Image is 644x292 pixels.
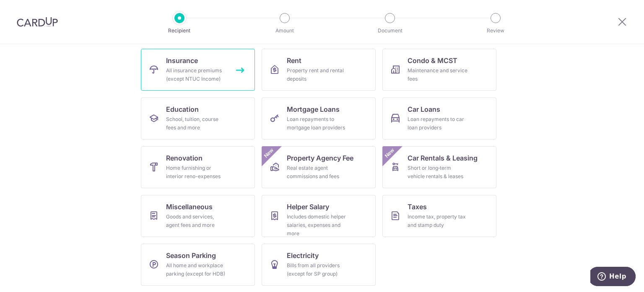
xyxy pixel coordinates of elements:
[19,6,36,13] span: Help
[141,195,255,237] a: MiscellaneousGoods and services, agent fees and more
[262,146,376,188] a: Property Agency FeeReal estate agent commissions and feesNew
[141,97,255,139] a: EducationSchool, tuition, course fees and more
[262,49,376,91] a: RentProperty rent and rental deposits
[166,66,226,83] div: All insurance premiums (except NTUC Income)
[166,55,198,66] span: Insurance
[166,213,226,229] div: Goods and services, agent fees and more
[287,250,319,260] span: Electricity
[287,55,301,66] span: Rent
[382,146,496,188] a: Car Rentals & LeasingShort or long‑term vehicle rentals & leasesNew
[465,26,527,35] p: Review
[408,213,468,229] div: Income tax, property tax and stamp duty
[287,104,340,114] span: Mortgage Loans
[287,261,347,278] div: Bills from all providers (except for SP group)
[408,66,468,83] div: Maintenance and service fees
[408,104,440,114] span: Car Loans
[408,202,427,212] span: Taxes
[141,146,255,188] a: RenovationHome furnishing or interior reno-expenses
[408,55,457,66] span: Condo & MCST
[254,26,316,35] p: Amount
[262,244,376,286] a: ElectricityBills from all providers (except for SP group)
[287,115,347,132] div: Loan repayments to mortgage loan providers
[262,195,376,237] a: Helper SalaryIncludes domestic helper salaries, expenses and more
[590,267,636,288] iframe: Opens a widget where you can find more information
[141,49,255,91] a: InsuranceAll insurance premiums (except NTUC Income)
[359,26,421,35] p: Document
[262,146,276,160] span: New
[262,97,376,139] a: Mortgage LoansLoan repayments to mortgage loan providers
[287,153,353,163] span: Property Agency Fee
[408,115,468,132] div: Loan repayments to car loan providers
[382,97,496,139] a: Car LoansLoan repayments to car loan providers
[408,153,478,163] span: Car Rentals & Leasing
[166,164,226,181] div: Home furnishing or interior reno-expenses
[408,164,468,181] div: Short or long‑term vehicle rentals & leases
[382,49,496,91] a: Condo & MCSTMaintenance and service fees
[382,195,496,237] a: TaxesIncome tax, property tax and stamp duty
[166,250,216,260] span: Season Parking
[17,17,58,27] img: CardUp
[287,164,347,181] div: Real estate agent commissions and fees
[166,115,226,132] div: School, tuition, course fees and more
[383,146,397,160] span: New
[148,26,210,35] p: Recipient
[287,66,347,83] div: Property rent and rental deposits
[166,261,226,278] div: All home and workplace parking (except for HDB)
[166,153,203,163] span: Renovation
[141,244,255,286] a: Season ParkingAll home and workplace parking (except for HDB)
[287,213,347,238] div: Includes domestic helper salaries, expenses and more
[166,202,213,212] span: Miscellaneous
[166,104,199,114] span: Education
[287,202,329,212] span: Helper Salary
